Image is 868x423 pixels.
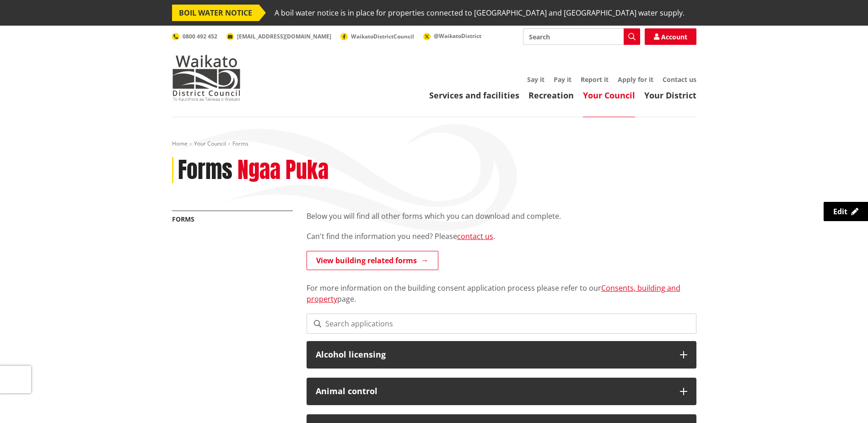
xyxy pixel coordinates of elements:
a: Pay it [554,75,571,84]
input: Search input [523,28,640,45]
a: Contact us [663,75,696,84]
a: Edit [824,202,868,221]
a: @WaikatoDistrict [423,32,481,40]
input: Search applications [307,314,696,334]
span: BOIL WATER NOTICE [172,5,259,21]
nav: breadcrumb [172,140,696,148]
span: @WaikatoDistrict [434,32,481,40]
h3: Animal control [316,387,671,396]
h2: Ngaa Puka [237,157,329,184]
p: Can't find the information you need? Please . [307,231,696,242]
a: Report it [581,75,609,84]
a: Recreation [528,90,574,101]
a: Home [172,140,188,147]
a: Your Council [583,90,635,101]
span: 0800 492 452 [183,33,217,40]
a: WaikatoDistrictCouncil [340,33,414,40]
a: Say it [527,75,545,84]
p: Below you will find all other forms which you can download and complete. [307,211,696,222]
p: For more information on the building consent application process please refer to our page. [307,271,696,304]
a: Your District [644,90,696,101]
a: Apply for it [618,75,653,84]
a: [EMAIL_ADDRESS][DOMAIN_NAME] [226,33,331,40]
span: Edit [833,206,847,217]
img: Waikato District Council - Te Kaunihera aa Takiwaa o Waikato [172,55,241,101]
span: Forms [232,140,248,147]
a: Services and facilities [429,90,519,101]
span: A boil water notice is in place for properties connected to [GEOGRAPHIC_DATA] and [GEOGRAPHIC_DAT... [275,5,685,21]
span: [EMAIL_ADDRESS][DOMAIN_NAME] [237,33,331,40]
a: Account [645,28,696,45]
span: WaikatoDistrictCouncil [351,33,414,40]
a: contact us [457,231,493,241]
a: View building related forms [307,251,438,270]
a: 0800 492 452 [172,33,217,40]
h1: Forms [178,157,232,184]
a: Consents, building and property [307,283,680,304]
a: Forms [172,215,194,223]
a: Your Council [194,140,226,147]
h3: Alcohol licensing [316,350,671,359]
